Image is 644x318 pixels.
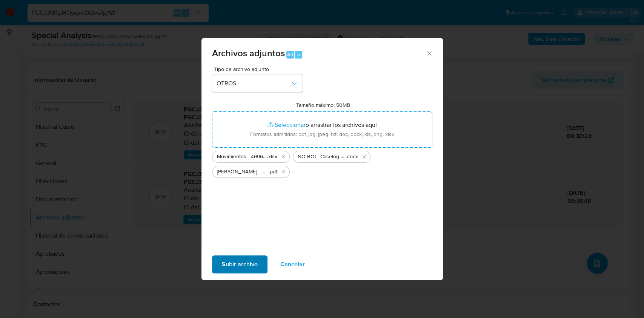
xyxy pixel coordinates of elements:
button: Cancelar [271,255,315,273]
span: Alt [287,51,293,58]
button: Cerrar [426,49,432,56]
span: Tipo de archivo adjunto [214,66,304,72]
ul: Archivos seleccionados [212,148,432,178]
label: Tamaño máximo: 50MB [296,102,350,108]
span: .xlsx [267,153,277,161]
span: Archivos adjuntos [212,46,285,60]
span: [PERSON_NAME] - NOSIS - [DATE] [217,168,269,176]
span: OTROS [217,80,290,87]
button: Eliminar NO ROI - Caselog PGCJ3MTpMOyqykRX3vs7pj1W_2025_09_25_09_56_53.docx [360,152,369,161]
span: .docx [346,153,358,161]
button: Eliminar Movimientos - 469611329 - PGCJ3MTpMOyqykRX3vs7pj1W.xlsx [279,152,288,161]
span: .pdf [269,168,277,176]
span: a [297,51,300,58]
span: Subir archivo [222,256,258,273]
span: Cancelar [280,256,305,273]
span: NO ROI - Caselog PGCJ3MTpMOyqykRX3vs7pj1W_2025_09_25_09_56_53 [298,153,346,161]
button: Subir archivo [212,255,267,273]
span: Movimientos - 469611329 - PGCJ3MTpMOyqykRX3vs7pj1W [217,153,267,161]
button: Eliminar Xiufang Lin - NOSIS - SEPTIEMBRE 2025.pdf [279,167,288,176]
button: OTROS [212,74,303,93]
